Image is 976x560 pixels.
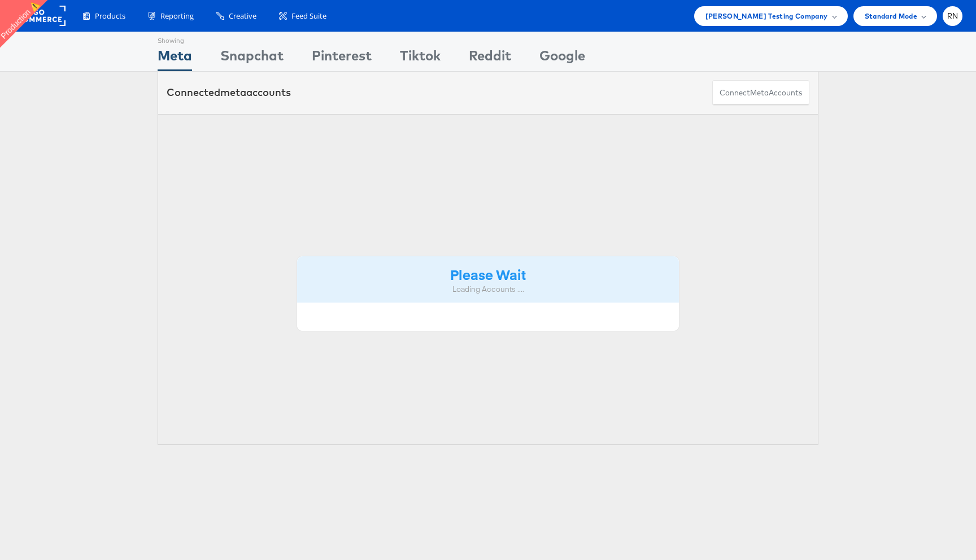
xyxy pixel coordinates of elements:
[450,265,526,283] strong: Please Wait
[750,88,769,98] span: meta
[158,32,192,46] div: Showing
[947,12,958,20] span: RN
[865,10,917,22] span: Standard Mode
[291,11,326,21] span: Feed Suite
[705,10,828,22] span: [PERSON_NAME] Testing Company
[95,11,125,21] span: Products
[712,80,809,106] button: ConnectmetaAccounts
[312,46,372,71] div: Pinterest
[469,46,511,71] div: Reddit
[220,46,284,71] div: Snapchat
[167,85,291,100] div: Connected accounts
[160,11,194,21] span: Reporting
[158,46,192,71] div: Meta
[220,86,246,99] span: meta
[229,11,256,21] span: Creative
[400,46,441,71] div: Tiktok
[306,284,670,295] div: Loading Accounts ....
[539,46,585,71] div: Google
